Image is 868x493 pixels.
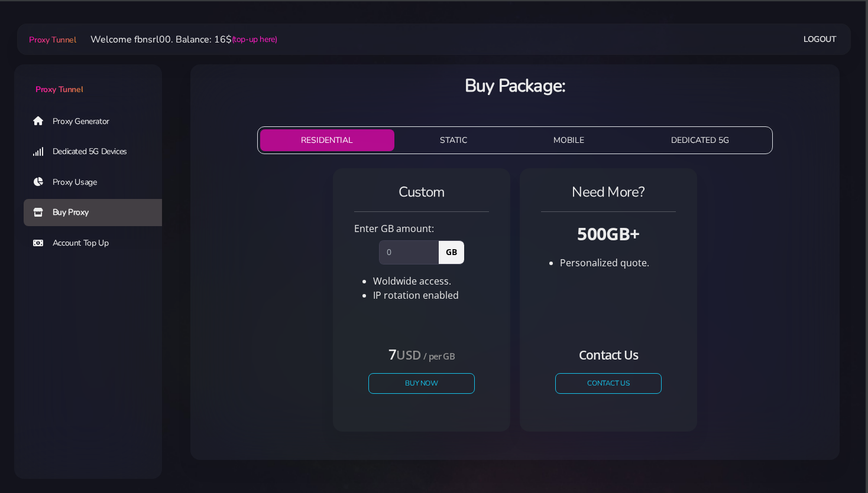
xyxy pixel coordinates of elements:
li: Woldwide access. [373,274,489,288]
li: IP rotation enabled [373,288,489,302]
h3: 500GB+ [541,221,676,246]
a: Proxy Usage [24,169,171,196]
li: Personalized quote. [560,256,676,270]
button: RESIDENTIAL [260,129,394,151]
button: DEDICATED 5G [630,129,770,151]
span: Proxy Tunnel [35,84,83,95]
small: USD [396,347,420,363]
a: Buy Proxy [24,199,171,226]
div: Enter GB amount: [347,221,496,236]
h4: Custom [354,182,489,202]
input: 0 [379,240,439,264]
h4: 7 [368,344,475,364]
span: GB [438,240,464,264]
a: Proxy Tunnel [14,64,162,96]
h4: Need More? [541,182,676,202]
h3: Buy Package: [200,74,830,98]
a: Logout [804,28,837,50]
a: (top-up here) [232,33,277,45]
a: Dedicated 5G Devices [24,138,171,165]
small: Contact Us [579,347,638,363]
button: Buy Now [368,373,475,394]
span: Proxy Tunnel [29,34,76,45]
button: MOBILE [513,129,626,151]
a: Proxy Generator [24,107,171,135]
button: STATIC [399,129,509,151]
small: / per GB [423,350,455,362]
li: Welcome fbnsrl00. Balance: 16$ [76,32,277,47]
a: Proxy Tunnel [27,30,76,49]
iframe: Webchat Widget [800,425,853,478]
a: CONTACT US [555,373,662,394]
a: Account Top Up [24,230,171,257]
